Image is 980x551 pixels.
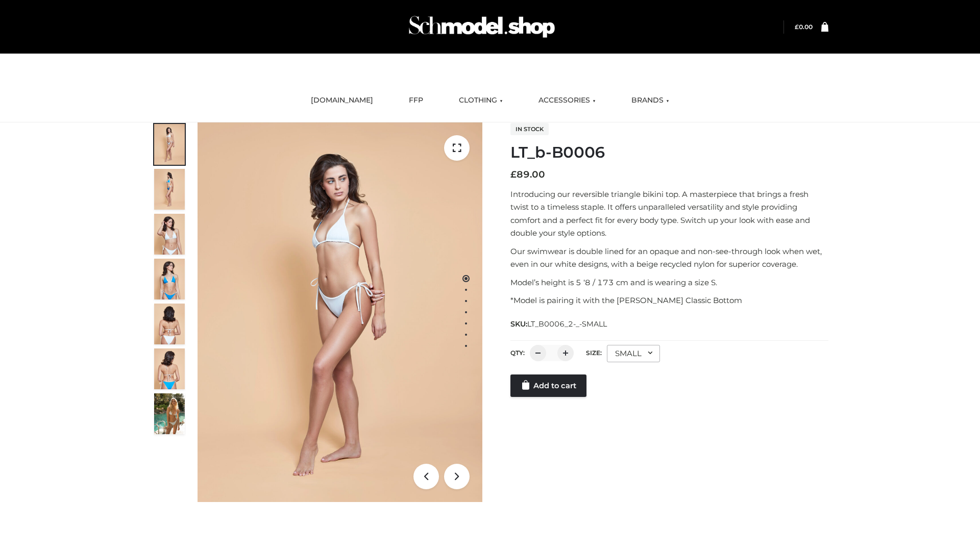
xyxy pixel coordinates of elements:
img: ArielClassicBikiniTop_CloudNine_AzureSky_OW114ECO_2-scaled.jpg [154,169,185,210]
img: Schmodel Admin 964 [405,7,558,47]
img: ArielClassicBikiniTop_CloudNine_AzureSky_OW114ECO_1 [198,122,482,502]
p: Our swimwear is double lined for an opaque and non-see-through look when wet, even in our white d... [510,245,828,271]
img: ArielClassicBikiniTop_CloudNine_AzureSky_OW114ECO_3-scaled.jpg [154,214,185,255]
a: Add to cart [510,374,586,397]
span: £ [795,23,799,31]
div: SMALL [607,345,660,362]
a: £0.00 [795,23,813,31]
img: ArielClassicBikiniTop_CloudNine_AzureSky_OW114ECO_4-scaled.jpg [154,259,185,299]
a: BRANDS [624,89,677,112]
img: ArielClassicBikiniTop_CloudNine_AzureSky_OW114ECO_8-scaled.jpg [154,348,185,389]
label: Size: [586,349,602,357]
bdi: 0.00 [795,23,813,31]
span: £ [510,169,517,180]
label: QTY: [510,349,525,357]
img: ArielClassicBikiniTop_CloudNine_AzureSky_OW114ECO_7-scaled.jpg [154,304,185,344]
bdi: 89.00 [510,169,545,180]
p: Model’s height is 5 ‘8 / 173 cm and is wearing a size S. [510,276,828,289]
img: Arieltop_CloudNine_AzureSky2.jpg [154,393,185,434]
a: FFP [401,89,431,112]
a: ACCESSORIES [531,89,603,112]
p: *Model is pairing it with the [PERSON_NAME] Classic Bottom [510,294,828,307]
span: LT_B0006_2-_-SMALL [527,319,607,329]
p: Introducing our reversible triangle bikini top. A masterpiece that brings a fresh twist to a time... [510,188,828,240]
a: [DOMAIN_NAME] [303,89,381,112]
span: SKU: [510,318,608,330]
h1: LT_b-B0006 [510,143,828,162]
span: In stock [510,123,549,135]
a: CLOTHING [451,89,510,112]
img: ArielClassicBikiniTop_CloudNine_AzureSky_OW114ECO_1-scaled.jpg [154,124,185,165]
